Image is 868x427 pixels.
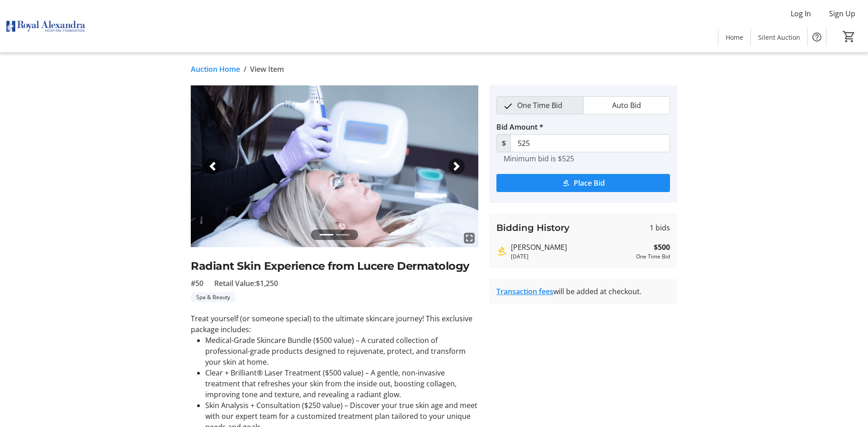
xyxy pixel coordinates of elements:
a: Home [718,29,750,46]
span: $ [496,134,511,152]
div: will be added at checkout. [496,286,670,297]
span: Retail Value: $1,250 [214,278,278,289]
li: Medical-Grade Skincare Bundle ($500 value) – A curated collection of professional-grade products ... [205,335,478,367]
span: #50 [191,278,203,289]
h3: Bidding History [496,221,570,235]
tr-label-badge: Spa & Beauty [191,292,236,302]
span: 1 bids [650,222,670,233]
mat-icon: Highest bid [496,246,507,257]
button: Help [808,28,826,46]
span: Place Bid [574,178,605,188]
span: Home [726,33,743,42]
a: Transaction fees [496,286,553,296]
p: Treat yourself (or someone special) to the ultimate skincare journey! This exclusive package incl... [191,313,478,335]
mat-icon: fullscreen [464,233,475,244]
span: One Time Bid [512,97,568,114]
span: View Item [250,64,284,75]
span: Auto Bid [607,97,646,114]
div: One Time Bid [636,253,670,261]
h2: Radiant Skin Experience from Lucere Dermatology [191,258,478,274]
span: Sign Up [829,8,855,19]
button: Place Bid [496,174,670,192]
tr-hint: Minimum bid is $525 [504,154,574,163]
strong: $500 [654,242,670,253]
button: Log In [783,6,818,21]
div: [PERSON_NAME] [511,242,632,253]
img: Royal Alexandra Hospital Foundation's Logo [5,4,86,49]
span: Log In [791,8,811,19]
label: Bid Amount * [496,122,543,132]
li: Clear + Brilliant® Laser Treatment ($500 value) – A gentle, non-invasive treatment that refreshes... [205,367,478,400]
img: Image [191,85,478,247]
span: / [244,64,246,75]
div: [DATE] [511,253,632,261]
button: Sign Up [822,6,863,21]
button: Cart [841,28,857,45]
span: Silent Auction [758,33,800,42]
a: Silent Auction [751,29,807,46]
a: Auction Home [191,64,240,75]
